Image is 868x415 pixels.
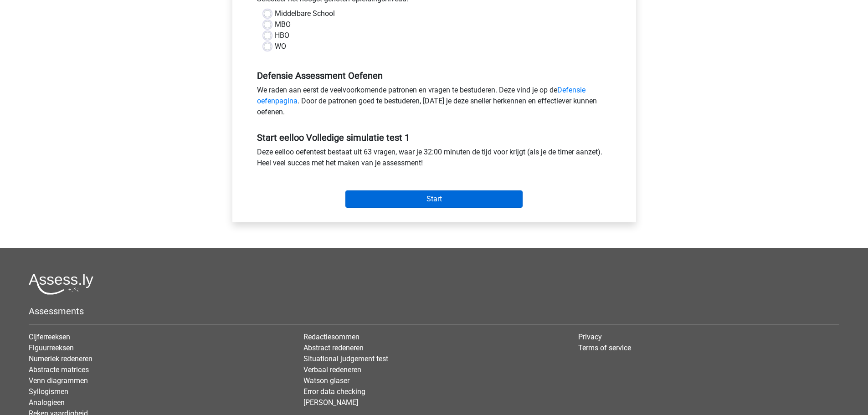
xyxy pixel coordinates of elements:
[250,147,618,172] div: Deze eelloo oefentest bestaat uit 63 vragen, waar je 32:00 minuten de tijd voor krijgt (als je de...
[578,333,602,341] a: Privacy
[29,387,68,396] a: Syllogismen
[29,354,92,363] a: Numeriek redeneren
[29,306,839,317] h5: Assessments
[29,376,88,385] a: Venn diagrammen
[250,85,618,121] div: We raden aan eerst de veelvoorkomende patronen en vragen te bestuderen. Deze vind je op de . Door...
[303,376,349,385] a: Watson glaser
[303,387,365,396] a: Error data checking
[29,365,89,374] a: Abstracte matrices
[303,343,364,352] a: Abstract redeneren
[29,333,70,341] a: Cijferreeksen
[275,41,286,52] label: WO
[29,343,74,352] a: Figuurreeksen
[275,30,289,41] label: HBO
[29,398,65,407] a: Analogieen
[257,132,611,143] h5: Start eelloo Volledige simulatie test 1
[345,190,523,208] input: Start
[257,70,611,81] h5: Defensie Assessment Oefenen
[303,365,361,374] a: Verbaal redeneren
[303,354,388,363] a: Situational judgement test
[303,333,360,341] a: Redactiesommen
[275,8,335,19] label: Middelbare School
[275,19,291,30] label: MBO
[578,343,631,352] a: Terms of service
[29,273,93,295] img: Assessly logo
[303,398,358,407] a: [PERSON_NAME]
